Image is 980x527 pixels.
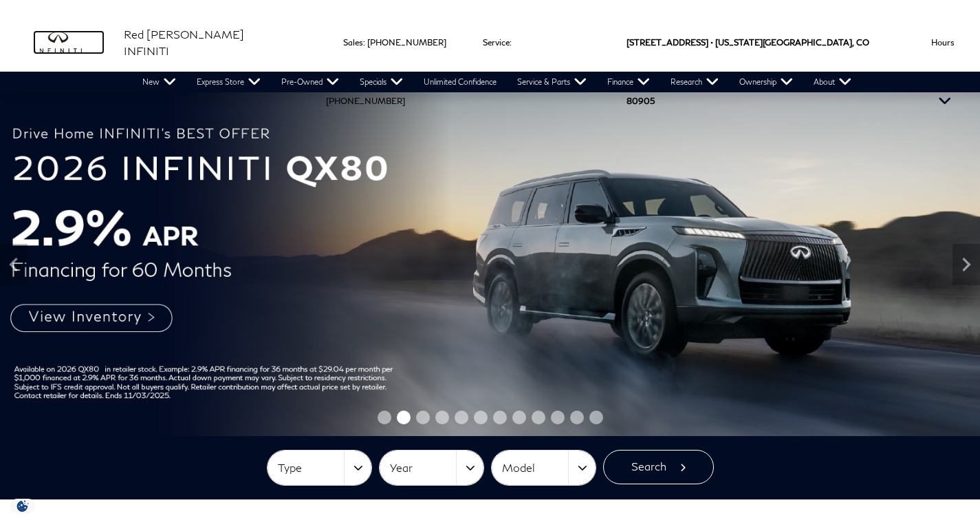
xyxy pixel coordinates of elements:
[34,32,103,54] a: infiniti
[715,13,854,72] span: [US_STATE][GEOGRAPHIC_DATA],
[7,499,39,513] img: Opt-Out Icon
[378,411,391,424] span: Go to slide 1
[186,72,271,92] a: Express Store
[7,499,39,513] section: Click to Open Cookie Consent Modal
[502,457,568,479] span: Model
[660,72,729,92] a: Research
[278,457,344,479] span: Type
[856,13,869,72] span: CO
[124,26,292,59] a: Red [PERSON_NAME] INFINITI
[603,450,714,484] button: Search
[268,451,371,485] button: Type
[627,72,655,130] span: 80905
[492,451,596,485] button: Model
[34,32,103,54] img: INFINITI
[916,13,970,72] button: Open the hours dropdown
[627,13,713,72] span: [STREET_ADDRESS] •
[474,411,488,424] span: Go to slide 6
[380,451,483,485] button: Year
[510,37,512,48] span: :
[390,457,456,479] span: Year
[952,244,980,285] div: Next
[570,411,584,424] span: Go to slide 11
[597,72,660,92] a: Finance
[397,411,411,424] span: Go to slide 2
[627,37,869,106] a: [STREET_ADDRESS] • [US_STATE][GEOGRAPHIC_DATA], CO 80905
[483,37,510,48] span: Service
[132,72,186,92] a: New
[493,411,507,424] span: Go to slide 7
[413,72,507,92] a: Unlimited Confidence
[124,28,244,57] span: Red [PERSON_NAME] INFINITI
[803,72,862,92] a: About
[512,411,526,424] span: Go to slide 8
[455,411,468,424] span: Go to slide 5
[349,72,413,92] a: Specials
[729,72,803,92] a: Ownership
[326,96,405,106] a: [PHONE_NUMBER]
[532,411,545,424] span: Go to slide 9
[507,72,597,92] a: Service & Parts
[367,37,446,48] a: [PHONE_NUMBER]
[551,411,565,424] span: Go to slide 10
[132,72,862,92] nav: Main Navigation
[343,37,363,48] span: Sales
[416,411,430,424] span: Go to slide 3
[589,411,603,424] span: Go to slide 12
[271,72,349,92] a: Pre-Owned
[435,411,449,424] span: Go to slide 4
[363,37,365,48] span: :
